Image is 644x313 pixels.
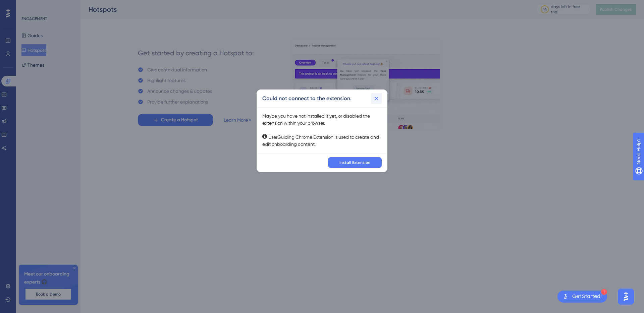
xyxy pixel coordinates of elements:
div: Open Get Started! checklist, remaining modules: 1 [557,291,607,303]
h2: Could not connect to the extension. [262,95,352,103]
iframe: UserGuiding AI Assistant Launcher [616,287,636,307]
img: launcher-image-alternative-text [561,293,570,301]
div: Get Started! [572,293,602,300]
span: Need Help? [16,2,42,10]
span: Install Extension [339,160,370,165]
div: 1 [601,289,607,295]
div: Maybe you have not installed it yet, or disabled the extension within your browser. UserGuiding C... [262,113,382,148]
